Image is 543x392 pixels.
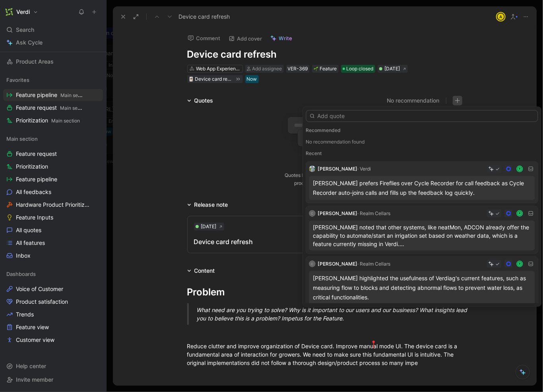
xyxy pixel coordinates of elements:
[309,261,316,267] div: C
[306,110,538,122] input: Add quote
[517,167,522,172] div: R
[306,125,538,136] div: Recommended
[306,148,538,159] div: Recent
[309,210,316,217] div: C
[313,274,531,302] div: [PERSON_NAME] highlighted the usefulness of Verdiag's current features, such as measuring flow to...
[306,136,538,148] div: No recommendation found
[318,261,358,267] span: [PERSON_NAME]
[318,166,358,172] span: [PERSON_NAME]
[517,211,522,216] div: R
[313,179,531,198] div: [PERSON_NAME] prefers Fireflies over Cycle Recorder for call feedback as Cycle Recorder auto-join...
[358,210,391,216] span: · Realm Cellars
[309,166,316,172] img: 7698295632037_6cdd44db890d7603b56c_192.jpg
[313,223,531,248] p: [PERSON_NAME] noted that other systems, like neatMon, ADCON already offer the capability to autom...
[517,262,522,267] div: R
[358,261,391,267] span: · Realm Cellars
[358,166,371,172] span: · Verdi
[318,210,358,216] span: [PERSON_NAME]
